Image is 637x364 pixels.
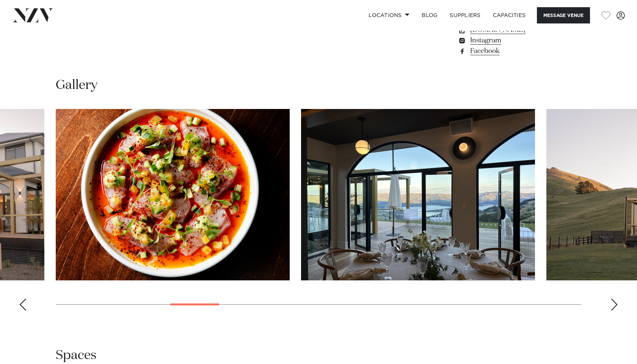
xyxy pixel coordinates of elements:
[487,7,532,23] a: Capacities
[444,7,486,23] a: SUPPLIERS
[301,109,535,280] swiper-slide: 7 / 23
[458,46,581,56] a: Facebook
[458,35,581,46] a: Instagram
[56,109,290,280] swiper-slide: 6 / 23
[56,77,97,94] h2: Gallery
[537,7,590,23] button: Message Venue
[12,8,53,22] img: nzv-logo.png
[56,347,97,364] h2: Spaces
[362,7,416,23] a: Locations
[416,7,444,23] a: BLOG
